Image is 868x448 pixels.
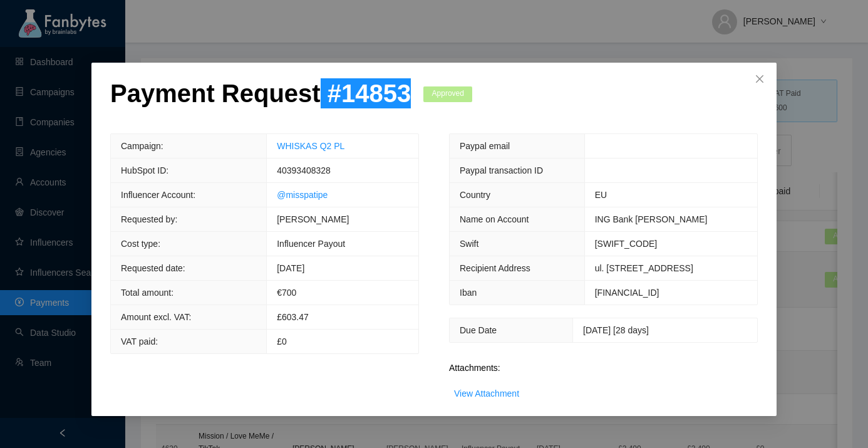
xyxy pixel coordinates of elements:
span: Requested date: [121,263,185,273]
span: Recipient Address [460,263,530,273]
span: [PERSON_NAME] [277,214,349,224]
span: Total amount: [121,288,173,298]
a: WHISKAS Q2 PL [277,141,344,151]
a: View Attachment [454,388,519,399]
span: Paypal email [460,141,510,151]
span: £0 [277,336,287,346]
span: [DATE] [28 days] [583,325,649,335]
span: Iban [460,288,477,298]
span: 40393408328 [277,165,331,175]
span: £603.47 [277,312,309,322]
span: Due Date [460,325,497,335]
span: HubSpot ID: [121,165,168,175]
p: Payment Request # 14853 [110,78,411,108]
span: EU [595,190,607,200]
span: Swift [460,239,478,249]
span: Campaign: [121,141,163,151]
span: Paypal transaction ID [460,165,543,175]
span: VAT paid: [121,336,158,346]
span: Influencer Account: [121,190,195,200]
span: Country [460,190,490,200]
span: Cost type: [121,239,160,249]
span: Requested by: [121,214,177,224]
span: Approved [423,86,472,102]
span: [FINANCIAL_ID] [595,288,659,298]
button: Close [743,63,777,96]
a: @misspatipe [277,190,328,200]
span: [SWIFT_CODE] [595,239,658,249]
span: close [755,74,765,84]
span: [DATE] [277,263,304,273]
span: Amount excl. VAT: [121,312,191,322]
span: ul. [STREET_ADDRESS] [595,263,693,273]
span: Name on Account [460,214,529,224]
span: € 700 [277,288,296,298]
span: Influencer Payout [277,239,345,249]
span: ING Bank [PERSON_NAME] [595,214,708,224]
